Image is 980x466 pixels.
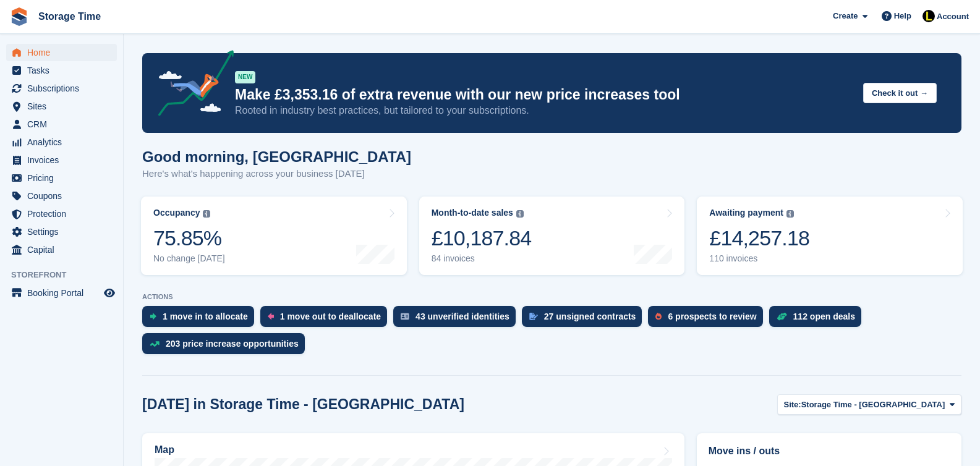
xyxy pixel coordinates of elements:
a: Preview store [102,286,117,300]
h1: Good morning, [GEOGRAPHIC_DATA] [142,148,411,165]
p: Rooted in industry best practices, but tailored to your subscriptions. [235,104,853,117]
a: Awaiting payment £14,257.18 110 invoices [697,197,963,275]
a: menu [6,205,117,222]
img: price-adjustments-announcement-icon-8257ccfd72463d97f412b2fc003d46551f7dbcb40ab6d574587a9cd5c0d94... [148,50,234,121]
div: 112 open deals [793,311,855,321]
img: move_outs_to_deallocate_icon-f764333ba52eb49d3ac5e1228854f67142a1ed5810a6f6cc68b1a99e826820c5.svg [268,313,274,320]
img: price_increase_opportunities-93ffe204e8149a01c8c9dc8f82e8f89637d9d84a8eef4429ea346261dce0b2c0.svg [150,341,160,347]
a: 1 move in to allocate [142,306,260,333]
span: Create [833,10,858,22]
span: Home [27,44,101,61]
span: Subscriptions [27,80,101,97]
img: move_ins_to_allocate_icon-fdf77a2bb77ea45bf5b3d319d69a93e2d87916cf1d5bf7949dd705db3b84f3ca.svg [150,313,156,320]
p: Make £3,353.16 of extra revenue with our new price increases tool [235,86,853,104]
span: Settings [27,223,101,240]
a: menu [6,98,117,115]
img: verify_identity-adf6edd0f0f0b5bbfe63781bf79b02c33cf7c696d77639b501bdc392416b5a36.svg [401,313,409,320]
a: menu [6,151,117,169]
span: Analytics [27,133,101,151]
span: Sites [27,98,101,115]
a: menu [6,223,117,240]
span: Pricing [27,169,101,187]
img: Laaibah Sarwar [922,10,935,22]
a: 43 unverified identities [393,306,522,333]
a: 6 prospects to review [648,306,769,333]
a: menu [6,241,117,258]
h2: [DATE] in Storage Time - [GEOGRAPHIC_DATA] [142,396,464,413]
div: 27 unsigned contracts [544,311,636,321]
a: Month-to-date sales £10,187.84 84 invoices [419,197,685,275]
img: prospect-51fa495bee0391a8d652442698ab0144808aea92771e9ea1ae160a38d050c398.svg [655,313,662,320]
span: Site: [784,399,801,411]
div: 75.85% [153,226,225,251]
div: 1 move in to allocate [163,311,248,321]
div: 84 invoices [432,253,532,264]
a: 112 open deals [769,306,867,333]
span: Protection [27,205,101,222]
div: £14,257.18 [709,226,809,251]
img: stora-icon-8386f47178a22dfd0bd8f6a31ec36ba5ce8667c1dd55bd0f319d3a0aa187defe.svg [10,7,28,26]
a: menu [6,133,117,151]
img: contract_signature_icon-13c848040528278c33f63329250d36e43548de30e8caae1d1a13099fd9432cc5.svg [529,313,538,320]
a: Occupancy 75.85% No change [DATE] [141,197,407,275]
h2: Move ins / outs [709,444,950,459]
div: Month-to-date sales [432,208,513,218]
img: icon-info-grey-7440780725fd019a000dd9b08b2336e03edf1995a4989e88bcd33f0948082b44.svg [516,210,524,218]
a: Storage Time [33,6,106,27]
span: Capital [27,241,101,258]
span: Tasks [27,62,101,79]
img: icon-info-grey-7440780725fd019a000dd9b08b2336e03edf1995a4989e88bcd33f0948082b44.svg [786,210,794,218]
div: 1 move out to deallocate [280,311,381,321]
div: 203 price increase opportunities [166,339,299,349]
a: 203 price increase opportunities [142,333,311,360]
p: ACTIONS [142,293,961,301]
h2: Map [155,444,174,455]
img: icon-info-grey-7440780725fd019a000dd9b08b2336e03edf1995a4989e88bcd33f0948082b44.svg [203,210,210,218]
a: menu [6,169,117,187]
div: Awaiting payment [709,208,783,218]
span: Coupons [27,187,101,205]
span: CRM [27,116,101,133]
p: Here's what's happening across your business [DATE] [142,167,411,181]
button: Site: Storage Time - [GEOGRAPHIC_DATA] [777,394,962,415]
span: Booking Portal [27,284,101,302]
div: 6 prospects to review [668,311,756,321]
span: Storefront [11,269,123,281]
div: 43 unverified identities [415,311,509,321]
a: menu [6,44,117,61]
a: menu [6,62,117,79]
span: Help [894,10,911,22]
div: No change [DATE] [153,253,225,264]
div: £10,187.84 [432,226,532,251]
a: 27 unsigned contracts [522,306,649,333]
div: Occupancy [153,208,200,218]
a: menu [6,187,117,205]
a: menu [6,116,117,133]
div: NEW [235,71,255,83]
span: Account [937,11,969,23]
button: Check it out → [863,83,937,103]
span: Invoices [27,151,101,169]
a: menu [6,284,117,302]
a: 1 move out to deallocate [260,306,393,333]
a: menu [6,80,117,97]
span: Storage Time - [GEOGRAPHIC_DATA] [801,399,945,411]
img: deal-1b604bf984904fb50ccaf53a9ad4b4a5d6e5aea283cecdc64d6e3604feb123c2.svg [777,312,787,321]
div: 110 invoices [709,253,809,264]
